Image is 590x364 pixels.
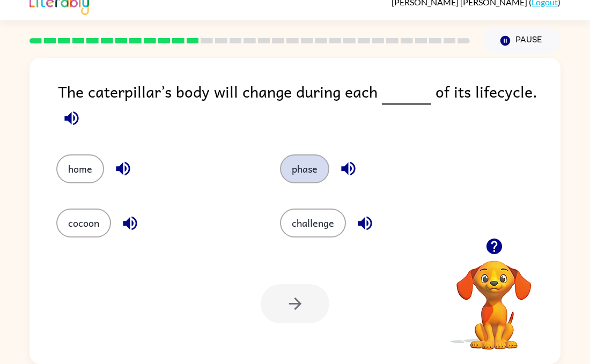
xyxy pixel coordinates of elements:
[280,209,346,237] button: challenge
[483,28,560,53] button: Pause
[56,209,111,237] button: cocoon
[440,244,548,351] video: Your browser must support playing .mp4 files to use Literably. Please try using another browser.
[58,79,560,133] div: The caterpillar’s body will change during each of its lifecycle.
[280,154,329,183] button: phase
[56,154,104,183] button: home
